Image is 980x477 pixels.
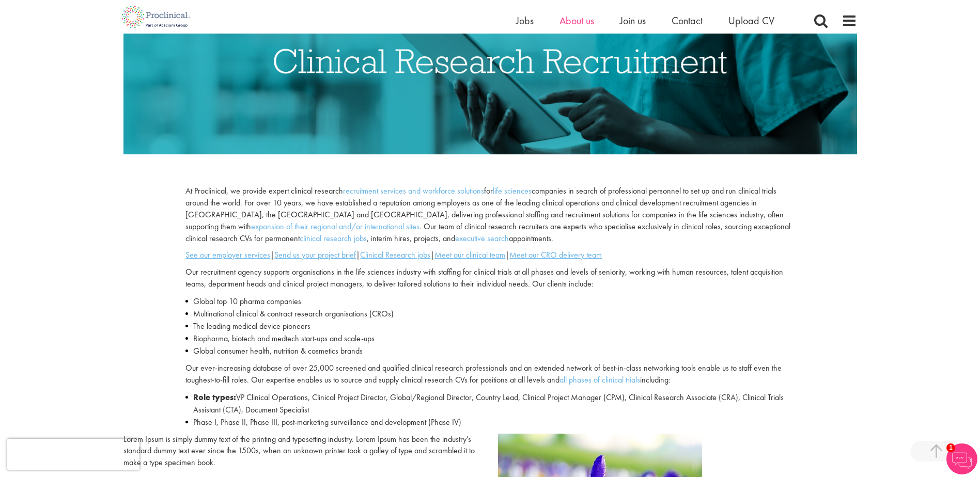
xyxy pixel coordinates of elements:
a: executive search [455,233,509,244]
a: Contact [672,14,703,27]
a: See our employer services [185,249,270,260]
a: About us [559,14,594,27]
a: expansion of their regional and/or international sites [251,221,419,232]
p: At Proclinical, we provide expert clinical research for companies in search of professional perso... [185,185,794,244]
p: Our recruitment agency supports organisations in the life sciences industry with staffing for cli... [185,266,794,290]
p: Lorem Ipsum is simply dummy text of the printing and typesetting industry. Lorem Ipsum has been t... [123,434,483,469]
a: Meet our CRO delivery team [509,249,602,260]
a: recruitment services and workforce solutions [343,185,484,196]
strong: Role types: [193,392,236,403]
li: Multinational clinical & contract research organisations (CROs) [185,308,794,320]
a: life sciences [493,185,532,196]
iframe: reCAPTCHA [7,439,139,470]
a: Jobs [516,14,534,27]
a: all phases of clinical trials [559,374,640,385]
img: Chatbot [946,443,977,474]
a: Meet our clinical team [434,249,505,260]
li: VP Clinical Operations, Clinical Project Director, Global/Regional Director, Country Lead, Clinic... [185,391,794,416]
a: Send us your project brief [274,249,356,260]
p: | | | | [185,249,794,261]
p: Our ever-increasing database of over 25,000 screened and qualified clinical research professional... [185,362,794,386]
li: Global top 10 pharma companies [185,295,794,308]
a: clinical research jobs [300,233,367,244]
a: Clinical Research jobs [360,249,430,260]
li: Biopharma, biotech and medtech start-ups and scale-ups [185,332,794,345]
a: Upload CV [728,14,774,27]
li: Global consumer health, nutrition & cosmetics brands [185,345,794,357]
span: 1 [946,443,955,452]
li: Phase I, Phase II, Phase III, post-marketing surveillance and development (Phase IV) [185,416,794,428]
li: The leading medical device pioneers [185,320,794,332]
a: Join us [620,14,646,27]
